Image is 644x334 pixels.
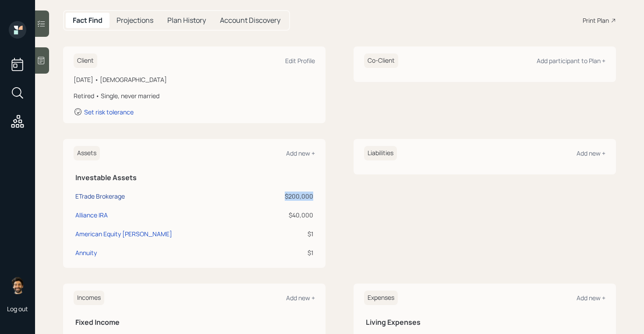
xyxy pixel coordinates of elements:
h6: Client [74,53,97,68]
img: eric-schwartz-headshot.png [9,277,26,294]
div: Add new + [286,294,315,302]
h6: Assets [74,146,100,160]
div: Add new + [577,294,605,302]
div: Retired • Single, never married [74,91,315,100]
div: Set risk tolerance [84,108,134,116]
div: Add participant to Plan + [537,57,605,65]
div: ETrade Brokerage [75,192,125,201]
h5: Fact Find [73,16,103,25]
h5: Investable Assets [75,174,313,182]
div: Edit Profile [285,57,315,65]
div: $200,000 [258,192,313,201]
div: [DATE] • [DEMOGRAPHIC_DATA] [74,75,315,84]
div: American Equity [PERSON_NAME] [75,229,172,238]
div: $40,000 [258,210,313,220]
div: Print Plan [583,16,609,25]
h6: Liabilities [364,146,397,160]
h5: Plan History [167,16,206,25]
h6: Expenses [364,291,398,305]
h6: Incomes [74,291,104,305]
div: Log out [7,305,28,313]
div: Add new + [286,149,315,157]
div: Add new + [577,149,605,157]
div: Alliance IRA [75,210,108,220]
h5: Account Discovery [220,16,280,25]
h5: Projections [117,16,153,25]
div: $1 [258,229,313,238]
div: Annuity [75,248,97,257]
h5: Living Expenses [366,318,604,327]
h5: Fixed Income [75,318,313,327]
div: $1 [258,248,313,257]
h6: Co-Client [364,53,398,68]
